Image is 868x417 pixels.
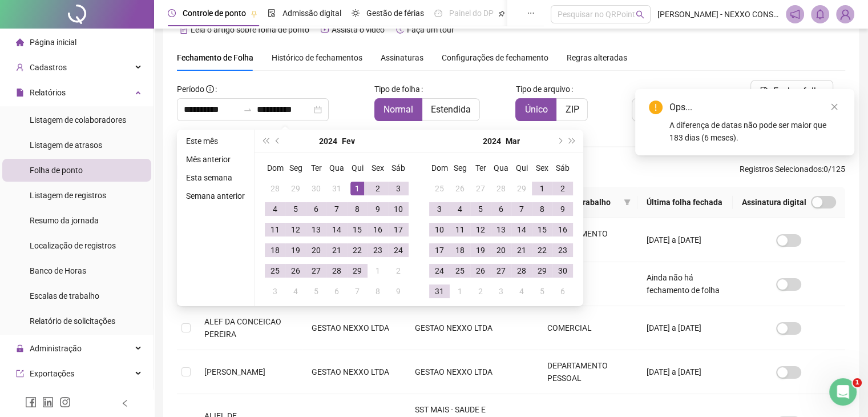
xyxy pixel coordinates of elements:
span: [PERSON_NAME] [204,279,265,288]
td: DEPARTAMENTO PESSOAL [538,218,637,262]
span: search [286,194,298,211]
span: Ainda não há fechamento de folha [647,273,720,295]
td: GESTAO NEXXO LTDA [302,306,406,350]
span: Estendida [431,104,471,115]
span: Tipo de arquivo [515,83,570,95]
span: user-add [16,63,24,71]
span: exclamation-circle [649,101,663,114]
span: Período [177,85,204,94]
td: GESTAO NEXXO LTDA [302,350,406,394]
span: Admissão digital [282,9,341,18]
span: info-circle [206,85,214,93]
img: 83427 [837,6,854,23]
span: filter [621,194,633,211]
span: history [396,26,404,34]
span: Assinatura digital [742,196,806,209]
span: youtube [321,26,329,34]
span: Exportações [30,369,74,378]
span: Local de trabalho [547,196,619,209]
span: ALEF DA CONCEICAO PEREIRA [204,317,281,339]
span: Resumo da jornada [30,216,99,225]
span: Fechamento de Folha [177,53,253,62]
span: Cadastros [30,63,67,72]
span: Relatórios [30,88,66,97]
span: Único [524,104,547,115]
span: Razão social [415,196,520,209]
td: DEPARTAMENTO PESSOAL [538,350,637,394]
span: : 0 / 125 [740,163,845,181]
span: Painel do DP [449,9,494,18]
span: facebook [25,396,37,408]
span: pushpin [251,10,257,17]
span: Folha de ponto [30,166,83,175]
td: GESTAO NEXXO LTDA [302,218,406,262]
span: Histórico de fechamentos [272,53,362,62]
td: [DATE] a [DATE] [637,350,733,394]
span: Administração [30,344,82,353]
span: Listagem de colaboradores [30,115,126,125]
span: Configurações de fechamento [442,54,548,62]
span: 1 [853,378,862,387]
span: ZIP [565,104,579,115]
span: Assista o vídeo [332,25,385,34]
span: Controle de ponto [183,9,246,18]
span: close [830,103,838,111]
span: Assinaturas [381,54,423,62]
span: Página inicial [30,38,76,47]
span: Listagem de registros [30,191,106,200]
span: dashboard [434,9,442,17]
span: Gestão de férias [366,9,424,18]
span: filter [522,194,534,211]
span: pushpin [498,10,505,17]
td: COMERCIAL [538,306,637,350]
span: ellipsis [527,9,535,17]
span: file [16,89,24,97]
span: Escalas de trabalho [30,291,99,300]
td: RH [538,262,637,306]
span: Leia o artigo sobre folha de ponto [191,25,309,34]
td: GESTAO NEXXO LTDA [406,218,538,262]
span: Nome fantasia [312,196,387,209]
span: home [16,38,24,46]
span: Banco de Horas [30,266,86,275]
span: A diferença de datas não pode ser maior que 183 dias (6 meses). [669,121,826,142]
span: [PERSON_NAME] - NEXXO CONSULTORIA EMPRESARIAL LTDA [657,8,779,21]
td: GESTAO NEXXO LTDA [406,350,538,394]
td: [DATE] a [DATE] [637,306,733,350]
span: filter [392,199,399,206]
button: Selecionar todos [177,163,267,181]
span: filter [524,199,531,206]
span: Selecionar todos [199,166,257,178]
span: left [121,399,129,407]
span: Ops... [669,102,692,113]
span: bell [815,9,825,19]
span: [PERSON_NAME] [204,235,265,244]
button: [PERSON_NAME] [632,98,732,121]
span: filter [624,199,631,206]
span: Faça um tour [407,25,454,34]
span: instagram [59,396,71,408]
span: clock-circle [168,9,176,17]
span: lock [16,344,24,352]
span: Localização de registros [30,241,116,250]
span: notification [790,9,800,19]
span: file-text [180,26,188,34]
span: sun [352,9,360,17]
span: Relatório de solicitações [30,316,115,326]
td: GESTAO NEXXO LTDA [406,262,538,306]
span: linkedin [42,396,54,408]
td: GESTAO NEXXO LTDA [302,262,406,306]
span: swap-right [243,105,252,114]
span: Colaboradores [482,141,540,152]
span: Registros Selecionados [740,165,822,174]
span: Listagem de atrasos [30,141,102,150]
span: search [289,199,296,206]
span: search [636,10,644,19]
td: [DATE] a [DATE] [637,218,733,262]
th: Última folha fechada [637,187,733,218]
span: check-square [186,168,194,176]
td: GESTAO NEXXO LTDA [406,306,538,350]
span: Nome do colaborador [204,196,284,209]
span: [PERSON_NAME] [204,367,265,376]
span: Tipo de folha [374,83,420,95]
